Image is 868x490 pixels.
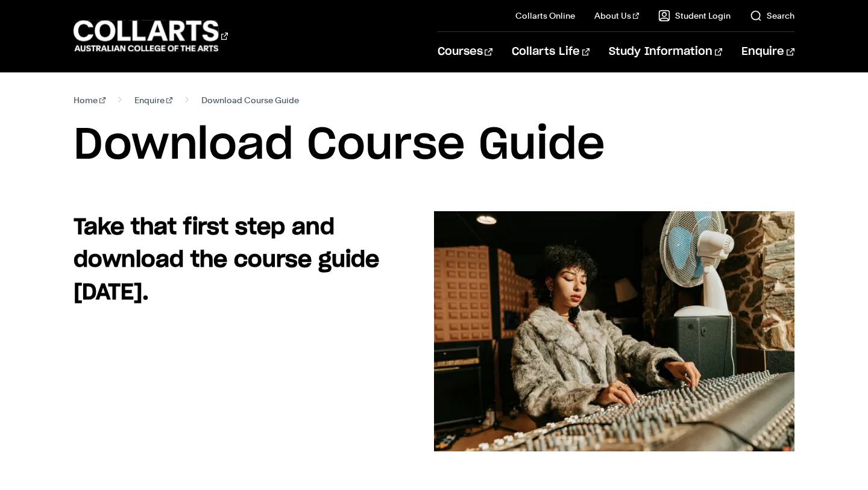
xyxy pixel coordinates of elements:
a: About Us [594,10,639,22]
a: Courses [438,32,492,72]
div: Go to homepage [74,19,228,53]
a: Enquire [741,32,794,72]
strong: Take that first step and download the course guide [DATE]. [74,217,379,304]
h1: Download Course Guide [74,118,794,173]
a: Student Login [658,10,731,22]
a: Collarts Online [515,10,575,22]
a: Home [74,92,105,109]
a: Collarts Life [512,32,590,72]
a: Enquire [134,92,172,109]
a: Study Information [609,32,722,72]
a: Search [750,10,794,22]
span: Download Course Guide [201,92,299,109]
